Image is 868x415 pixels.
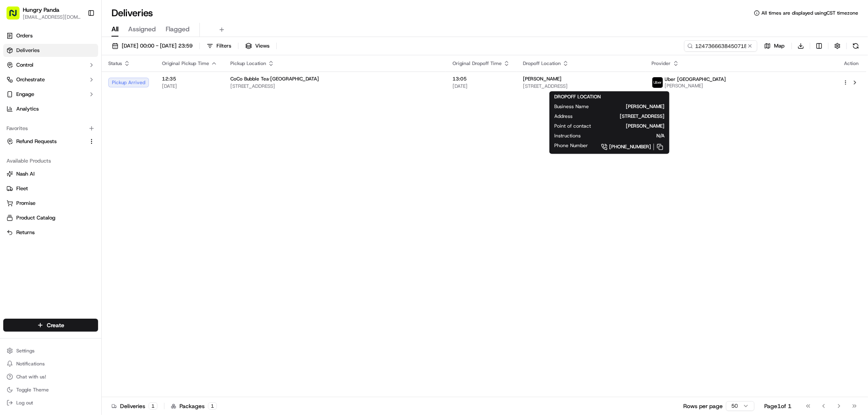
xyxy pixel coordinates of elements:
[3,73,98,86] button: Orchestrate
[16,214,55,222] span: Product Catalog
[16,148,23,155] img: 1736555255976-a54dd68f-1ca7-489b-9aae-adbdc363a1c4
[16,138,57,145] span: Refund Requests
[112,402,157,410] div: Deliveries
[8,106,55,112] div: Past conversations
[3,226,98,239] button: Returns
[16,400,33,406] span: Log out
[683,402,723,410] p: Rows per page
[652,77,663,88] img: uber-new-logo.jpeg
[208,402,217,410] div: 1
[72,148,91,154] span: 8月27日
[8,8,24,24] img: Nash
[3,211,98,224] button: Product Catalog
[108,60,122,67] span: Status
[3,44,98,57] a: Deliveries
[69,183,75,189] div: 💻
[652,60,671,67] span: Provider
[149,402,157,410] div: 1
[166,24,190,34] span: Flagged
[16,47,39,54] span: Deliveries
[774,42,785,50] span: Map
[761,40,788,52] button: Map
[23,14,81,20] button: [EMAIL_ADDRESS][DOMAIN_NAME]
[554,103,589,110] span: Business Name
[3,345,98,356] button: Settings
[850,40,861,52] button: Refresh
[122,42,192,50] span: [DATE] 00:00 - [DATE] 23:59
[47,321,64,329] span: Create
[3,154,98,167] div: Available Products
[126,104,148,114] button: See all
[3,102,98,115] a: Analytics
[764,402,791,410] div: Page 1 of 1
[665,76,726,83] span: Uber [GEOGRAPHIC_DATA]
[216,42,231,50] span: Filters
[23,6,59,14] button: Hungry Panda
[16,91,34,98] span: Engage
[7,138,85,145] a: Refund Requests
[3,358,98,369] button: Notifications
[3,167,98,180] button: Nash AI
[138,80,148,90] button: Start new chat
[77,182,131,190] span: API Documentation
[16,348,35,354] span: Settings
[242,40,273,52] button: Views
[16,170,35,178] span: Nash AI
[16,185,28,192] span: Fleet
[3,197,98,210] button: Promise
[27,126,30,133] span: •
[453,76,510,82] span: 13:05
[57,201,98,208] a: Powered byPylon
[3,319,98,332] button: Create
[602,103,665,110] span: [PERSON_NAME]
[37,78,133,86] div: Start new chat
[230,60,266,67] span: Pickup Location
[7,229,95,236] a: Returns
[171,402,217,410] div: Packages
[31,126,50,133] span: 9月17日
[453,60,502,67] span: Original Dropoff Time
[7,214,95,222] a: Product Catalog
[25,148,66,154] span: [PERSON_NAME]
[203,40,235,52] button: Filters
[16,361,45,367] span: Notifications
[3,384,98,395] button: Toggle Theme
[16,387,49,393] span: Toggle Theme
[112,24,118,34] span: All
[554,113,573,120] span: Address
[162,76,217,82] span: 12:35
[609,143,651,150] span: [PHONE_NUMBER]
[7,200,95,207] a: Promise
[7,185,95,192] a: Fleet
[255,42,269,50] span: Views
[162,60,209,67] span: Original Pickup Time
[16,200,35,207] span: Promise
[8,140,21,153] img: Asif Zaman Khan
[8,183,15,189] div: 📗
[3,88,98,101] button: Engage
[8,78,23,92] img: 1736555255976-a54dd68f-1ca7-489b-9aae-adbdc363a1c4
[16,76,45,83] span: Orchestrate
[108,40,196,52] button: [DATE] 00:00 - [DATE] 23:59
[3,29,98,42] a: Orders
[523,83,639,89] span: [STREET_ADDRESS]
[554,93,601,100] span: DROPOFF LOCATION
[3,122,98,135] div: Favorites
[66,178,134,193] a: 💻API Documentation
[112,7,153,20] h1: Deliveries
[230,76,319,82] span: CoCo Bubble Tea·[GEOGRAPHIC_DATA]
[3,182,98,195] button: Fleet
[761,10,858,16] span: All times are displayed using CST timezone
[3,371,98,382] button: Chat with us!
[16,105,39,113] span: Analytics
[523,76,562,82] span: [PERSON_NAME]
[554,142,588,149] span: Phone Number
[665,83,726,89] span: [PERSON_NAME]
[684,40,757,52] input: Type to search
[8,33,148,46] p: Welcome 👋
[37,86,112,92] div: We're available if you need us!
[16,229,35,236] span: Returns
[21,52,146,61] input: Got a question? Start typing here...
[81,202,98,208] span: Pylon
